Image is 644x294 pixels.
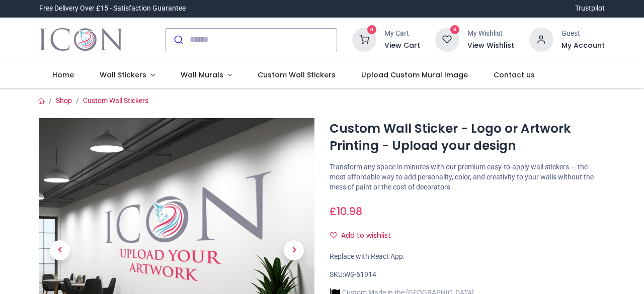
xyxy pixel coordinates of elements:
div: My Wishlist [467,29,514,39]
span: Wall Stickers [100,70,146,80]
p: Transform any space in minutes with our premium easy-to-apply wall stickers — the most affordable... [330,162,605,192]
span: Next [284,240,304,260]
a: Logo of Icon Wall Stickers [39,26,122,54]
a: Custom Wall Stickers [83,96,148,105]
a: 0 [435,35,459,43]
div: Guest [561,29,605,39]
sup: 0 [450,25,460,35]
h1: Custom Wall Sticker - Logo or Artwork Printing - Upload your design [330,120,605,155]
span: WS-61914 [344,270,376,278]
span: Wall Murals [181,70,223,80]
a: Wall Stickers [87,62,168,88]
a: Wall Murals [168,62,245,88]
a: Trustpilot [575,4,605,14]
button: Submit [166,29,190,51]
a: 0 [352,35,376,43]
span: £ [330,204,362,219]
img: Icon Wall Stickers [39,26,122,54]
sup: 0 [367,25,377,35]
span: Contact us [494,70,535,80]
div: My Cart [384,29,420,39]
span: Home [52,70,74,80]
a: My Account [561,41,605,51]
i: Add to wishlist [330,232,337,239]
div: Replace with React App. [330,252,605,262]
a: View Cart [384,41,420,51]
span: 10.98 [337,204,362,219]
div: Free Delivery Over £15 - Satisfaction Guarantee [39,4,186,14]
button: Add to wishlistAdd to wishlist [330,227,399,244]
a: Shop [56,96,72,105]
span: Previous [50,240,70,260]
span: Upload Custom Mural Image [361,70,468,80]
a: View Wishlist [467,41,514,51]
span: Custom Wall Stickers [258,70,336,80]
div: SKU: [330,270,605,280]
